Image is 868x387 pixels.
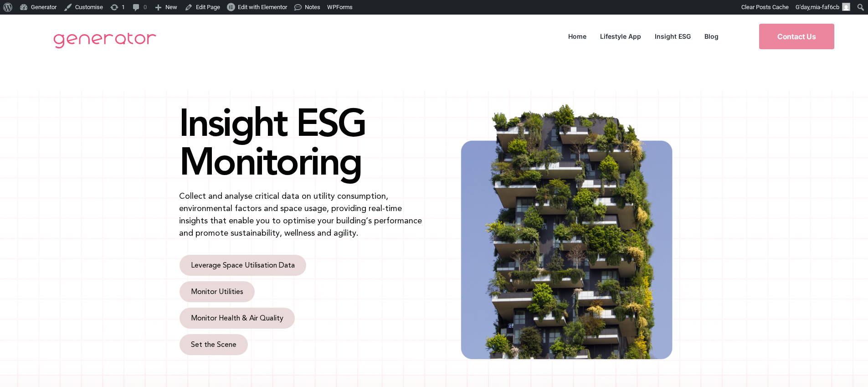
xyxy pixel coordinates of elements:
[191,262,295,269] span: Leverage Space Utilisation Data
[777,33,816,40] span: Contact Us
[191,341,236,348] span: Set the Scene
[179,103,425,181] h1: Insight ESG Monitoring
[593,30,648,42] a: Lifestyle App
[698,30,725,42] a: Blog
[180,255,306,276] a: Leverage Space Utilisation Data
[191,315,283,322] span: Monitor Health & Air Quality
[648,30,698,42] a: Insight ESG
[180,308,295,329] a: Monitor Health & Air Quality
[180,281,255,302] a: Monitor Utilities
[191,288,243,295] span: Monitor Utilities
[180,334,248,355] a: Set the Scene
[179,190,425,239] p: Collect and analyse critical data on utility consumption, environmental factors and space usage, ...
[759,24,834,49] a: Contact Us
[561,30,593,42] a: Home
[811,4,839,10] span: mia-faf6cb
[238,4,287,10] span: Edit with Elementor
[561,30,725,42] nav: Menu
